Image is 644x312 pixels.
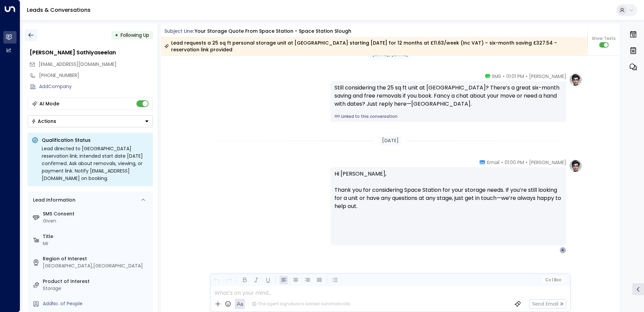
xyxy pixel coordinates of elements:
[164,28,194,34] span: Subject Line:
[506,73,524,80] span: 01:01 PM
[43,278,150,285] label: Product of Interest
[43,285,150,292] div: Storage
[526,159,527,166] span: •
[28,115,153,127] button: Actions
[39,100,59,107] div: AI Mode
[27,6,91,14] a: Leads & Conversations
[195,28,351,35] div: Your storage quote from Space Station - Space Station Slough
[43,233,150,240] label: Title
[115,29,118,41] div: •
[39,61,117,68] span: [EMAIL_ADDRESS][DOMAIN_NAME]
[487,159,500,166] span: Email
[505,159,524,166] span: 01:00 PM
[30,49,153,57] div: [PERSON_NAME] Sathiyaseelan
[501,159,503,166] span: •
[43,240,150,247] div: Mr
[334,113,562,120] a: Linked to this conversation
[592,35,616,42] span: Show Texts
[31,197,75,204] div: Lead Information
[503,73,505,80] span: •
[164,40,584,53] div: Lead requests a 25 sq ft personal storage unit at [GEOGRAPHIC_DATA] starting [DATE] for 12 months...
[39,83,153,90] div: AddCompany
[334,170,562,218] p: Hi [PERSON_NAME], Thank you for considering Space Station for your storage needs. If you’re still...
[526,73,527,80] span: •
[213,276,221,284] button: Undo
[542,277,564,283] button: Cc|Bcc
[42,137,149,144] p: Qualification Status
[42,145,149,182] div: Lead directed to [GEOGRAPHIC_DATA] reservation link; intended start date [DATE] confirmed. Ask ab...
[28,115,153,127] div: Button group with a nested menu
[492,73,501,80] span: SMS
[43,210,150,217] label: SMS Consent
[379,136,401,146] div: [DATE]
[43,300,150,307] div: AddNo. of People
[569,73,582,86] img: profile-logo.png
[39,72,153,79] div: [PHONE_NUMBER]
[39,61,117,68] span: aroonrock@gmail.com
[529,159,566,166] span: [PERSON_NAME]
[121,32,149,38] span: Following Up
[43,255,150,262] label: Region of Interest
[252,301,350,307] div: The agent signature is added automatically
[43,262,150,269] div: [GEOGRAPHIC_DATA],[GEOGRAPHIC_DATA]
[31,118,56,124] div: Actions
[529,73,566,80] span: [PERSON_NAME]
[334,84,562,108] div: Still considering the 25 sq ft unit at [GEOGRAPHIC_DATA]? There’s a great six-month saving and fr...
[569,159,582,173] img: profile-logo.png
[43,217,150,225] div: Given
[224,276,233,284] button: Redo
[559,247,566,254] div: A
[552,278,553,282] span: |
[545,278,561,282] span: Cc Bcc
